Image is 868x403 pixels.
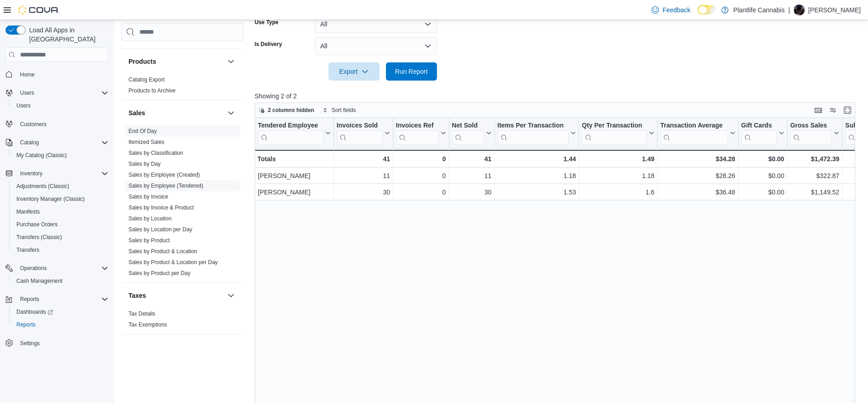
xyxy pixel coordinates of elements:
[16,87,38,98] button: Users
[741,122,784,145] button: Gift Cards
[315,37,437,55] button: All
[258,170,331,181] div: [PERSON_NAME]
[386,62,437,81] button: Run Report
[395,67,428,76] span: Run Report
[5,64,108,373] nav: Complex example
[396,122,438,145] div: Invoices Ref
[258,122,324,130] div: Tendered Employee
[16,221,58,228] span: Purchase Orders
[334,62,374,81] span: Export
[16,168,46,179] button: Inventory
[452,187,491,198] div: 30
[9,275,112,287] button: Cash Management
[660,122,735,145] button: Transaction Average
[16,168,108,179] span: Inventory
[2,87,112,99] button: Users
[16,234,62,241] span: Transfers (Classic)
[337,122,383,145] div: Invoices Sold
[9,244,112,256] button: Transfers
[13,275,66,286] a: Cash Management
[16,137,42,148] button: Catalog
[128,171,200,179] span: Sales by Employee (Created)
[18,5,59,15] img: Cova
[396,122,446,145] button: Invoices Ref
[16,87,108,98] span: Users
[13,194,108,204] span: Inventory Manager (Classic)
[128,57,156,66] h3: Products
[741,170,784,181] div: $0.00
[13,219,108,230] span: Purchase Orders
[794,5,805,15] div: Jenn Armitage
[13,219,62,230] a: Purchase Orders
[128,108,224,117] button: Sales
[790,187,839,198] div: $1,149.52
[497,187,576,198] div: 1.53
[9,218,112,231] button: Purchase Orders
[741,153,784,164] div: $0.00
[16,294,108,305] span: Reports
[26,26,108,44] span: Load All Apps in [GEOGRAPHIC_DATA]
[128,194,168,200] a: Sales by Invoice
[128,77,164,83] a: Catalog Export
[128,160,161,168] span: Sales by Day
[790,122,839,145] button: Gross Sales
[741,122,777,145] div: Gift Card Sales
[16,119,50,130] a: Customers
[13,319,39,330] a: Reports
[16,308,53,316] span: Dashboards
[255,92,862,101] p: Showing 2 of 2
[2,136,112,149] button: Catalog
[128,311,155,317] a: Tax Details
[268,107,314,114] span: 2 columns hidden
[396,187,446,198] div: 0
[337,122,390,145] button: Invoices Sold
[121,74,244,100] div: Products
[9,99,112,112] button: Users
[16,183,69,190] span: Adjustments (Classic)
[128,259,218,266] span: Sales by Product & Location per Day
[813,105,824,116] button: Keyboard shortcuts
[20,121,46,128] span: Customers
[128,215,172,222] a: Sales by Location
[20,89,34,97] span: Users
[16,118,108,130] span: Customers
[20,71,35,78] span: Home
[128,138,164,146] span: Itemized Sales
[582,122,647,130] div: Qty Per Transaction
[128,321,167,328] span: Tax Exemptions
[121,34,244,48] div: Pricing
[497,170,576,181] div: 1.18
[808,5,861,15] p: [PERSON_NAME]
[13,232,108,243] span: Transfers (Classic)
[128,321,167,328] a: Tax Exemptions
[13,206,108,217] span: Manifests
[128,87,175,94] span: Products to Archive
[9,205,112,218] button: Manifests
[13,245,43,255] a: Transfers
[128,182,203,189] span: Sales by Employee (Tendered)
[329,62,380,81] button: Export
[13,319,108,330] span: Reports
[452,153,491,164] div: 41
[128,150,183,156] a: Sales by Classification
[258,122,331,145] button: Tendered Employee
[20,139,39,146] span: Catalog
[660,153,735,164] div: $34.28
[16,277,62,285] span: Cash Management
[226,290,236,301] button: Taxes
[16,68,108,80] span: Home
[16,208,40,215] span: Manifests
[842,105,853,116] button: Enter fullscreen
[582,187,654,198] div: 1.6
[13,150,71,161] a: My Catalog (Classic)
[13,194,88,204] a: Inventory Manager (Classic)
[128,226,192,233] span: Sales by Location per Day
[128,248,197,255] a: Sales by Product & Location
[13,232,66,243] a: Transfers (Classic)
[255,41,282,48] label: Is Delivery
[337,187,390,198] div: 30
[315,15,437,33] button: All
[741,187,784,198] div: $0.00
[16,263,51,274] button: Operations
